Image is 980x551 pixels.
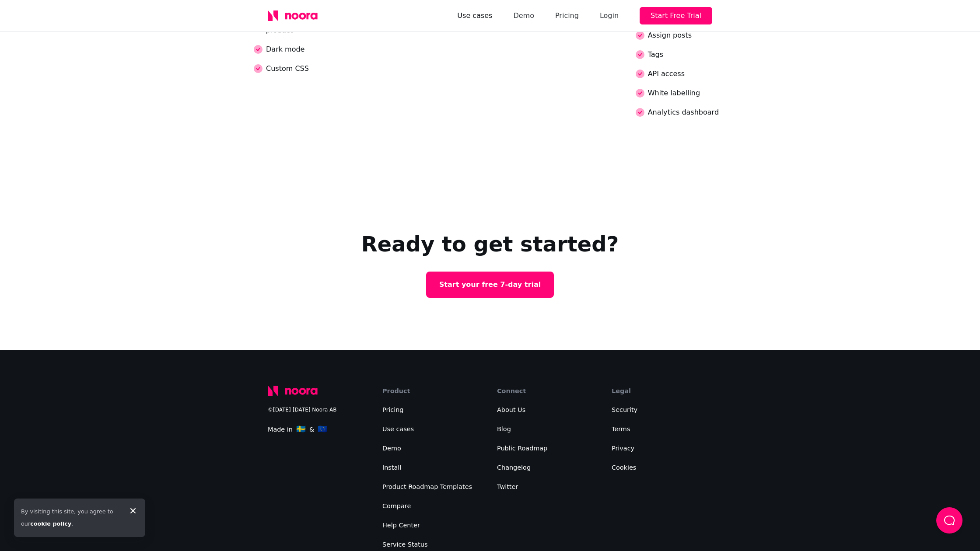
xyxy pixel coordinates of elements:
[382,541,428,548] a: Service Status
[382,425,414,432] a: Use cases
[600,10,619,22] div: Login
[268,423,368,436] div: Made in &
[497,464,531,471] a: Changelog
[426,272,554,298] a: Start your free 7-day trial
[636,29,726,42] div: Assign posts
[636,68,726,80] div: API access
[636,87,726,99] div: White labelling
[457,10,492,22] a: Use cases
[382,502,411,509] a: Compare
[382,483,472,490] a: Product Roadmap Templates
[30,520,71,527] a: cookie policy
[497,445,547,452] a: Public Roadmap
[612,445,634,452] a: Privacy
[318,425,327,433] span: 🇪🇺
[296,425,306,433] span: 🇸🇪
[612,425,630,432] a: Terms
[382,445,401,452] a: Demo
[497,385,598,397] div: Connect
[497,483,518,490] a: Twitter
[254,63,344,75] div: Custom CSS
[382,522,420,529] a: Help Center
[382,464,401,471] a: Install
[612,464,636,471] a: Cookies
[636,106,726,119] div: Analytics dashboard
[497,425,511,432] a: Blog
[640,7,712,24] button: Start Free Trial
[936,507,962,534] button: Load Chat
[21,506,121,530] div: By visiting this site, you agree to our .
[612,406,637,413] a: Security
[612,385,712,397] div: Legal
[382,406,404,413] a: Pricing
[513,10,534,22] a: Demo
[497,406,525,413] a: About Us
[636,49,726,61] div: Tags
[555,10,579,22] a: Pricing
[361,230,619,258] h2: Ready to get started?
[382,385,483,397] div: Product
[254,43,344,56] div: Dark mode
[268,404,368,416] div: ©[DATE]-[DATE] Noora AB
